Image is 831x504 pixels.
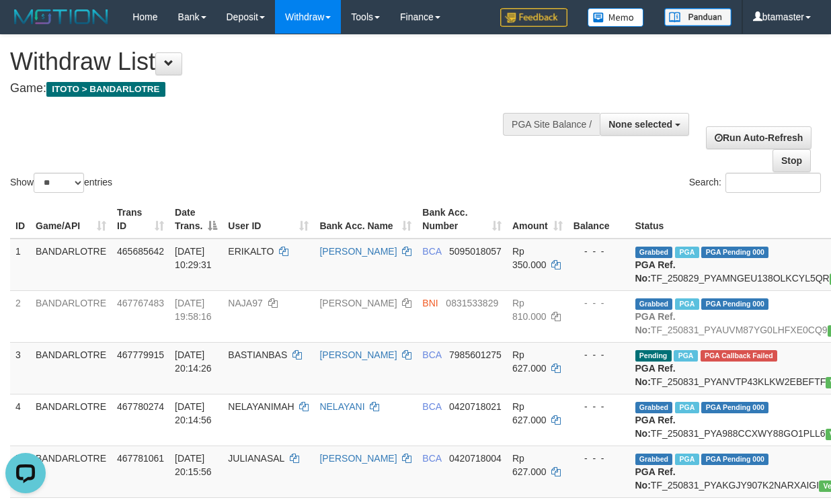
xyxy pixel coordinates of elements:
span: PGA Error [701,350,777,362]
a: Run Auto-Refresh [706,126,812,149]
td: BANDARLOTRE [30,239,112,291]
span: 465685642 [117,246,164,257]
a: Stop [773,149,811,172]
th: ID [10,200,30,239]
a: NELAYANI [319,401,364,412]
th: Game/API: activate to sort column ascending [30,200,112,239]
input: Search: [725,173,821,193]
span: Rp 627.000 [512,453,547,477]
span: Rp 810.000 [512,298,547,322]
b: PGA Ref. No: [635,259,676,284]
span: Copy 0420718004 to clipboard [449,453,502,464]
img: MOTION_logo.png [10,7,112,27]
span: 467780274 [117,401,164,412]
span: Marked by btaveoaa1 [674,350,697,362]
span: PGA Pending [701,298,768,310]
span: Copy 0831533829 to clipboard [446,298,498,308]
span: PGA Pending [701,454,768,465]
div: - - - [573,452,625,465]
span: 467779915 [117,349,164,360]
span: Grabbed [635,298,673,310]
label: Show entries [10,173,112,193]
td: 1 [10,239,30,291]
td: 5 [10,446,30,497]
b: PGA Ref. No: [635,311,676,335]
div: PGA Site Balance / [503,113,600,136]
span: Rp 627.000 [512,349,547,374]
span: [DATE] 20:14:26 [175,349,212,374]
a: [PERSON_NAME] [319,298,397,308]
span: BCA [422,453,441,464]
span: Marked by btaveoaa1 [675,298,699,310]
div: - - - [573,348,625,362]
span: Grabbed [635,402,673,413]
span: BCA [422,401,441,412]
th: Bank Acc. Number: activate to sort column ascending [417,200,507,239]
span: Grabbed [635,454,673,465]
span: BCA [422,349,441,360]
b: PGA Ref. No: [635,415,676,439]
a: [PERSON_NAME] [319,453,397,464]
h4: Game: [10,82,541,95]
td: BANDARLOTRE [30,394,112,446]
th: Amount: activate to sort column ascending [507,200,568,239]
div: - - - [573,400,625,413]
span: Grabbed [635,247,673,258]
td: 3 [10,342,30,394]
th: Date Trans.: activate to sort column descending [169,200,223,239]
span: None selected [608,119,672,130]
span: Rp 627.000 [512,401,547,425]
td: 4 [10,394,30,446]
th: User ID: activate to sort column ascending [223,200,314,239]
td: 2 [10,290,30,342]
span: JULIANASAL [228,453,284,464]
span: Copy 0420718021 to clipboard [449,401,502,412]
span: 467781061 [117,453,164,464]
img: Feedback.jpg [500,8,567,27]
span: ITOTO > BANDARLOTRE [46,82,165,97]
span: [DATE] 10:29:31 [175,246,212,270]
button: Open LiveChat chat widget [5,5,46,46]
span: [DATE] 19:58:16 [175,298,212,322]
span: Marked by btaveoaa1 [675,454,699,465]
b: PGA Ref. No: [635,363,676,387]
span: Pending [635,350,672,362]
span: [DATE] 20:15:56 [175,453,212,477]
span: Marked by btaveoaa1 [675,402,699,413]
span: BCA [422,246,441,257]
label: Search: [689,173,821,193]
h1: Withdraw List [10,48,541,75]
span: 467767483 [117,298,164,308]
span: PGA Pending [701,247,768,258]
td: BANDARLOTRE [30,290,112,342]
span: NELAYANIMAH [228,401,294,412]
span: ERIKALTO [228,246,274,257]
td: BANDARLOTRE [30,446,112,497]
span: BNI [422,298,438,308]
span: [DATE] 20:14:56 [175,401,212,425]
span: NAJA97 [228,298,262,308]
th: Trans ID: activate to sort column ascending [112,200,169,239]
b: PGA Ref. No: [635,466,676,491]
span: Copy 7985601275 to clipboard [449,349,502,360]
a: [PERSON_NAME] [319,246,397,257]
td: BANDARLOTRE [30,342,112,394]
span: BASTIANBAS [228,349,287,360]
button: None selected [600,113,689,136]
span: PGA Pending [701,402,768,413]
a: [PERSON_NAME] [319,349,397,360]
span: Copy 5095018057 to clipboard [449,246,502,257]
span: Rp 350.000 [512,246,547,270]
img: Button%20Memo.svg [588,8,644,27]
div: - - - [573,245,625,258]
th: Bank Acc. Name: activate to sort column ascending [314,200,417,239]
th: Balance [568,200,630,239]
div: - - - [573,296,625,310]
span: Marked by btaveoaa1 [675,247,699,258]
img: panduan.png [664,8,731,26]
select: Showentries [34,173,84,193]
